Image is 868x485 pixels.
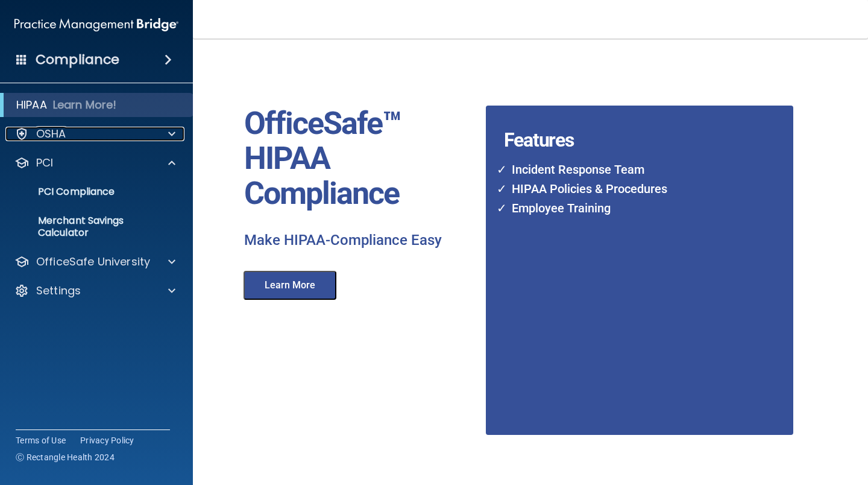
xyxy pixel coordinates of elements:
[14,255,175,269] a: OfficeSafe University
[14,13,178,37] img: PMB logo
[36,127,66,141] p: OSHA
[14,127,175,141] a: OSHA
[16,434,66,446] a: Terms of Use
[505,198,746,218] li: Employee Training
[80,434,134,446] a: Privacy Policy
[235,281,348,290] a: Learn More
[36,255,150,269] p: OfficeSafe University
[16,451,115,463] span: Ⓒ Rectangle Health 2024
[244,271,336,300] button: Learn More
[244,106,477,212] p: OfficeSafe™ HIPAA Compliance
[505,160,746,179] li: Incident Response Team
[486,106,761,130] h4: Features
[14,156,175,170] a: PCI
[16,98,47,112] p: HIPAA
[14,284,175,298] a: Settings
[36,51,119,68] h4: Compliance
[8,186,172,198] p: PCI Compliance
[244,231,477,250] p: Make HIPAA-Compliance Easy
[505,179,746,198] li: HIPAA Policies & Procedures
[36,156,53,170] p: PCI
[8,215,172,239] p: Merchant Savings Calculator
[53,98,117,112] p: Learn More!
[36,284,81,298] p: Settings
